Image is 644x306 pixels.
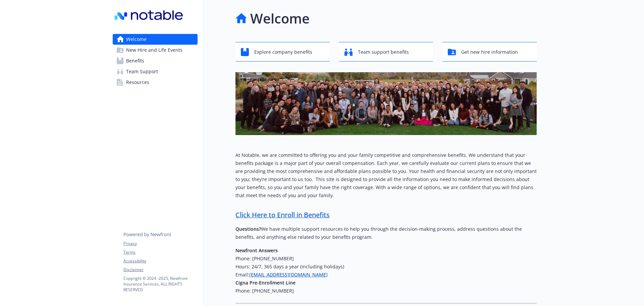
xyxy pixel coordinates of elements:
[235,247,278,254] strong: Newfront Answers
[358,46,409,58] span: Team support benefits
[113,34,198,45] a: Welcome
[123,241,197,247] a: Privacy
[235,271,537,279] h6: Email:
[235,72,537,135] img: overview page banner
[113,66,198,77] a: Team Support
[126,55,144,66] span: Benefits
[126,66,158,77] span: Team Support
[235,151,537,200] p: At Notable, we are committed to offering you and your family competitive and comprehensive benefi...
[339,42,433,61] button: Team support benefits
[113,55,198,66] a: Benefits
[126,77,149,88] span: Resources
[461,46,518,58] span: Get new hire information
[442,42,537,61] button: Get new hire information
[250,8,310,29] h1: Welcome
[235,255,537,263] h6: Phone: [PHONE_NUMBER]
[235,287,537,295] h6: Phone: [PHONE_NUMBER]
[123,249,197,255] a: Terms
[113,45,198,55] a: New Hire and Life Events
[235,225,537,241] p: We have multiple support resources to help you through the decision-making process, address quest...
[235,42,330,61] button: Explore company benefits
[249,271,328,278] a: [EMAIL_ADDRESS][DOMAIN_NAME]
[235,210,330,219] a: Click Here to Enroll in Benefits
[123,275,197,293] p: Copyright © 2024 - 2025 , Newfront Insurance Services, ALL RIGHTS RESERVED
[235,226,261,232] strong: Questions?
[126,45,182,55] span: New Hire and Life Events
[126,34,147,45] span: Welcome
[123,258,197,264] a: Accessibility
[123,267,197,273] a: Disclaimer
[254,46,312,58] span: Explore company benefits
[113,77,198,88] a: Resources
[235,263,537,271] h6: Hours: 24/7, 365 days a year (including holidays)​
[235,279,296,286] strong: Cigna Pre-Enrollment Line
